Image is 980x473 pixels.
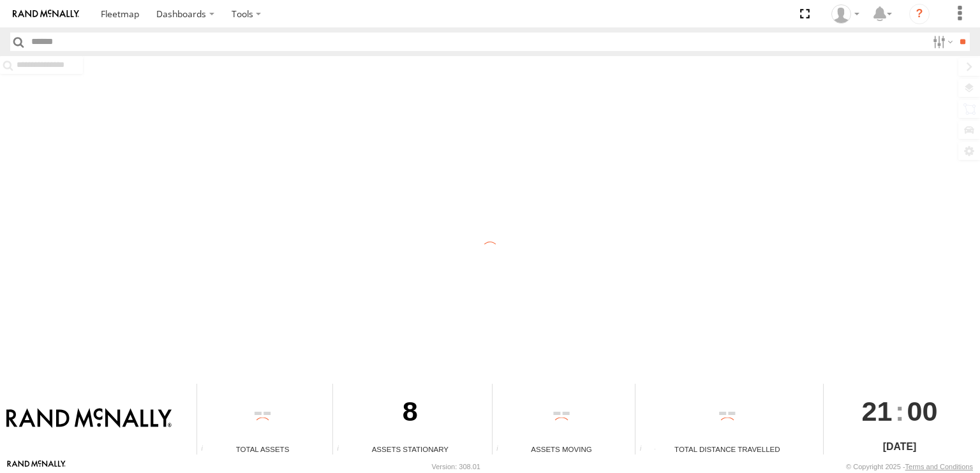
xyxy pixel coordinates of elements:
div: Assets Stationary [333,444,487,455]
div: Total number of assets current stationary. [333,445,352,455]
div: Total Distance Travelled [635,444,819,455]
div: Assets Moving [493,444,631,455]
img: Rand McNally [6,408,172,430]
i: ? [909,4,930,24]
div: Version: 308.01 [432,463,480,470]
div: Total number of assets current in transit. [493,445,512,455]
span: 00 [907,384,938,439]
div: 8 [333,384,487,444]
div: © Copyright 2025 - [846,463,973,470]
div: : [824,384,975,439]
div: [DATE] [824,439,975,455]
div: Valeo Dash [827,4,864,24]
div: Total number of Enabled Assets [197,445,216,455]
div: Total distance travelled by all assets within specified date range and applied filters [635,445,655,455]
label: Search Filter Options [928,33,955,51]
img: rand-logo.svg [13,10,79,18]
a: Terms and Conditions [905,463,973,470]
a: Visit our Website [7,460,66,473]
span: 21 [862,384,893,439]
div: Total Assets [197,444,328,455]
